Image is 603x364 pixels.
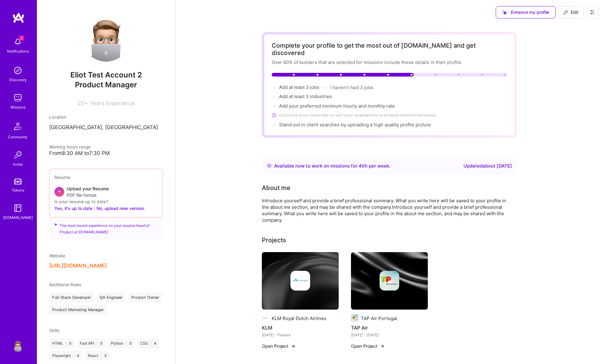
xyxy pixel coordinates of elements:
div: Location [49,114,163,120]
p: [GEOGRAPHIC_DATA], [GEOGRAPHIC_DATA] [49,124,163,131]
span: PDF file format [67,192,109,198]
button: [URL][DOMAIN_NAME] [49,263,107,269]
i: icon SuggestedTeams [502,10,507,15]
span: + [57,188,61,194]
img: User Avatar [81,12,131,61]
div: [DATE] - Present [262,332,339,338]
span: Working hours range [49,144,91,149]
div: About me [262,183,290,192]
img: cover [262,252,339,310]
h4: TAP Air [351,324,428,332]
div: Available now to work on missions for h per week . [274,162,390,170]
div: TAP Air Portugal [361,315,397,322]
div: Projects [262,235,286,245]
button: Enhance my profile [496,6,556,18]
img: arrow-right [380,344,385,349]
span: Years Experience [90,100,135,106]
img: bell [12,36,24,48]
div: Notifications [7,48,29,54]
div: Full-Stack Developer [49,293,94,303]
img: Company logo [262,315,269,322]
div: The most recent experience on your resume: Head of Product at [DOMAIN_NAME] [49,214,163,240]
div: Introduce yourself and provide a brief professional summary. What you write here will be saved to... [262,197,508,223]
div: Tokens [12,187,24,193]
button: Open Project [262,343,296,349]
div: Product Marketing Manager [49,305,107,315]
div: KLM Royal Dutch Airlines [272,315,326,322]
div: QA Engineer [97,293,126,303]
span: Product Manager [75,80,137,89]
img: cover [351,252,428,310]
button: Edit [558,6,584,18]
span: Additional Roles [49,282,81,287]
div: CSS 4 [137,338,160,348]
div: Stand out in client searches by uploading a high quality profile picture [279,121,431,128]
div: Missions [10,104,26,110]
span: 2 [19,36,24,41]
div: Playwright 4 [49,351,82,361]
div: [DATE] - [DATE] [351,332,428,338]
span: Enhance my profile [502,9,549,15]
span: Eliot Test Account 2 [49,70,163,80]
img: guide book [12,202,24,214]
i: icon SuggestedTeams [54,222,57,227]
div: React 3 [85,351,110,361]
span: | [65,341,67,346]
span: Edit [563,9,578,15]
img: discovery [12,64,24,77]
div: Community [8,134,28,140]
img: User Avatar [12,339,24,352]
img: logo [12,12,25,23]
button: Open Project [351,343,385,349]
span: | [126,341,127,346]
div: Invite [13,161,23,168]
div: Discovery [9,77,27,83]
div: Python 5 [108,338,135,348]
img: teamwork [12,92,24,104]
div: Updated about [DATE] [463,162,512,170]
div: Upload your Resume [67,185,109,198]
span: | [73,353,74,358]
span: Add your preferred minimum hourly and monthly rate [279,103,395,109]
img: Availability [267,163,272,168]
span: | [150,341,152,346]
img: tokens [14,179,22,184]
img: Company logo [351,315,358,322]
img: arrow-right [291,344,296,349]
img: Company logo [380,271,399,291]
button: I haven't had 3 jobs [330,84,373,91]
span: | [100,353,102,358]
span: Skills [49,328,59,333]
span: Add at least 3 jobs [279,84,319,90]
div: Is your resume up to date? [54,198,158,205]
img: Company logo [290,271,310,291]
div: Fast API 5 [77,338,105,348]
div: Complete your profile to get the most out of [DOMAIN_NAME] and get discovered [272,42,507,57]
div: [DOMAIN_NAME] [3,214,33,221]
span: Website [49,253,65,258]
button: Yes, it's up to date [54,205,93,212]
img: Community [10,119,25,134]
div: HTML 5 [49,338,74,348]
span: Resume [54,175,70,180]
a: User Avatar [10,339,26,352]
span: | [97,341,98,346]
div: Product Owner [128,293,162,303]
span: Add at least 3 industries [279,93,332,99]
img: Invite [12,149,24,161]
button: No, upload new version [97,205,144,212]
span: 40 [359,163,365,169]
span: | [94,205,95,212]
span: 20+ [77,100,88,106]
div: From 8:30 AM to 7:30 PM [49,150,163,156]
div: +Upload your ResumePDF file format [54,185,158,198]
div: Over 80% of builders that are selected for missions include these details in their profile. [272,59,507,65]
h4: KLM [262,324,339,332]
